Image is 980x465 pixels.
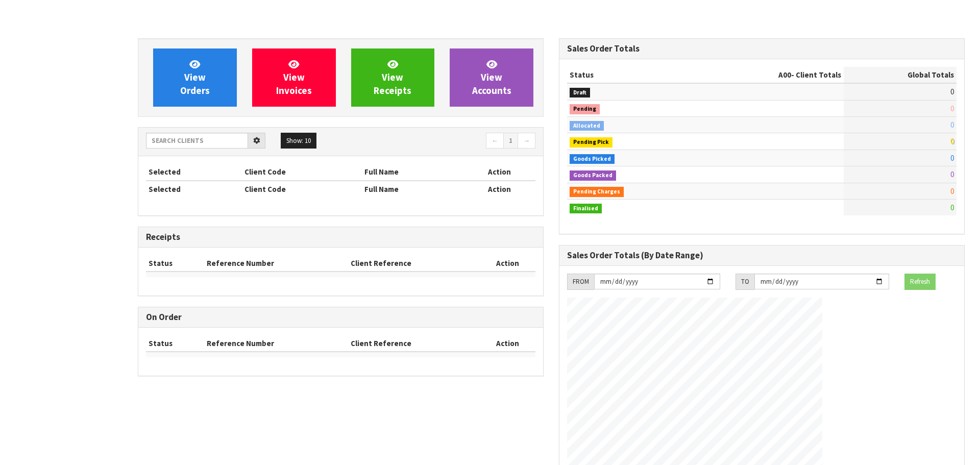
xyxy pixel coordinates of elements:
[567,67,696,83] th: Status
[348,255,479,272] th: Client Reference
[146,335,204,352] th: Status
[570,137,612,148] span: Pending Pick
[950,153,954,163] span: 0
[153,48,237,107] a: ViewOrders
[204,335,349,352] th: Reference Number
[518,133,535,149] a: →
[463,164,535,180] th: Action
[472,58,511,96] span: View Accounts
[146,255,204,272] th: Status
[362,181,463,197] th: Full Name
[374,58,411,96] span: View Receipts
[252,48,336,107] a: ViewInvoices
[146,164,242,180] th: Selected
[204,255,349,272] th: Reference Number
[736,274,754,290] div: TO
[567,274,594,290] div: FROM
[570,88,590,98] span: Draft
[146,232,535,242] h3: Receipts
[570,104,600,114] span: Pending
[950,87,954,96] span: 0
[567,44,957,54] h3: Sales Order Totals
[570,204,602,214] span: Finalised
[146,181,242,197] th: Selected
[950,104,954,113] span: 0
[567,251,957,260] h3: Sales Order Totals (By Date Range)
[570,154,615,164] span: Goods Picked
[479,255,535,272] th: Action
[348,335,479,352] th: Client Reference
[696,67,844,83] th: - Client Totals
[486,133,504,149] a: ←
[904,274,936,290] button: Refresh
[351,48,435,107] a: ViewReceipts
[778,70,791,80] span: A00
[180,58,210,96] span: View Orders
[479,335,535,352] th: Action
[503,133,518,149] a: 1
[950,120,954,130] span: 0
[950,203,954,212] span: 0
[844,67,957,83] th: Global Totals
[362,164,463,180] th: Full Name
[242,164,362,180] th: Client Code
[348,133,535,151] nav: Page navigation
[570,170,616,181] span: Goods Packed
[570,187,624,197] span: Pending Charges
[146,312,535,322] h3: On Order
[950,136,954,146] span: 0
[146,133,248,149] input: Search clients
[276,58,312,96] span: View Invoices
[950,186,954,196] span: 0
[450,48,533,107] a: ViewAccounts
[281,133,316,149] button: Show: 10
[242,181,362,197] th: Client Code
[570,121,604,131] span: Allocated
[463,181,535,197] th: Action
[950,169,954,179] span: 0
